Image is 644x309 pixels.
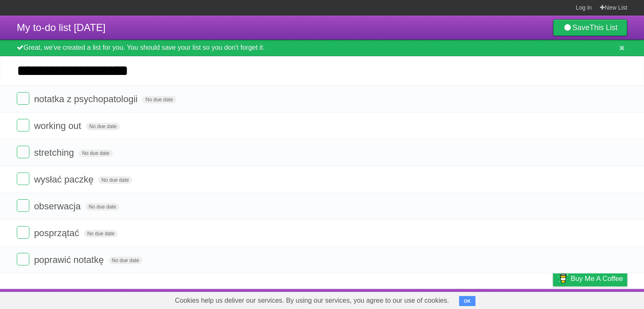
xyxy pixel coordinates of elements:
label: Done [17,199,29,212]
span: obserwacja [34,201,83,211]
span: No due date [142,96,176,103]
span: No due date [98,176,132,184]
a: SaveThis List [553,19,627,36]
label: Done [17,146,29,158]
label: Done [17,92,29,105]
label: Done [17,119,29,131]
span: My to-do list [DATE] [17,22,106,33]
span: No due date [79,149,113,157]
a: Suggest a feature [574,291,627,307]
a: About [441,291,459,307]
a: Buy me a coffee [553,271,627,286]
img: Buy me a coffee [557,271,569,286]
span: stretching [34,147,76,158]
label: Done [17,253,29,265]
span: No due date [86,123,120,130]
button: OK [459,296,475,306]
span: Buy me a coffee [571,271,623,286]
span: posprzątać [34,228,81,238]
span: poprawić notatkę [34,255,106,265]
label: Done [17,173,29,185]
a: Privacy [542,291,564,307]
span: No due date [86,203,119,211]
b: This List [589,23,618,32]
span: notatka z psychopatologii [34,94,140,104]
a: Developers [469,291,503,307]
span: No due date [109,257,143,264]
a: Terms [514,291,532,307]
span: No due date [84,230,118,237]
span: wysłać paczkę [34,174,96,185]
span: working out [34,121,83,131]
span: Cookies help us deliver our services. By using our services, you agree to our use of cookies. [166,292,457,309]
label: Done [17,226,29,239]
